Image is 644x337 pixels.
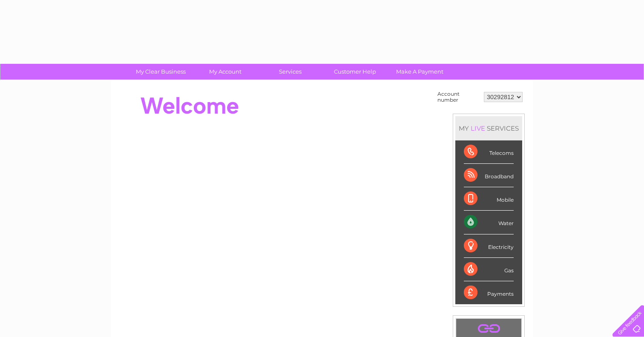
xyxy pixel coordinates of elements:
[464,281,514,304] div: Payments
[464,211,514,234] div: Water
[435,89,482,105] td: Account number
[320,64,390,80] a: Customer Help
[464,187,514,211] div: Mobile
[190,64,261,80] a: My Account
[458,321,519,336] a: .
[464,234,514,258] div: Electricity
[464,258,514,281] div: Gas
[255,64,325,80] a: Services
[469,124,487,132] div: LIVE
[464,140,514,164] div: Telecoms
[464,164,514,187] div: Broadband
[385,64,455,80] a: Make A Payment
[126,64,196,80] a: My Clear Business
[455,116,522,140] div: MY SERVICES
